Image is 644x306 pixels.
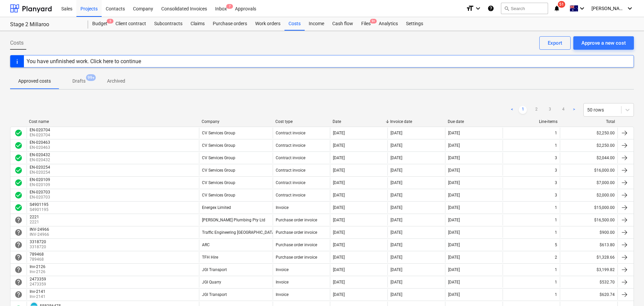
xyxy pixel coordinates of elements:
a: Settings [402,17,427,31]
div: ARC [202,243,210,247]
div: [DATE] [448,156,460,160]
a: Work orders [251,17,284,31]
div: [DATE] [391,255,402,260]
div: [DATE] [448,280,460,285]
span: help [14,253,23,261]
div: [DATE] [448,230,460,235]
div: Total [563,119,615,124]
a: Page 3 [546,106,554,114]
div: 3 [555,156,557,160]
div: Contract invoice [276,180,305,185]
span: check_circle [14,191,23,199]
div: [DATE] [333,168,345,173]
div: $7,000.00 [560,177,617,188]
div: $1,328.66 [560,252,617,263]
div: Costs [284,17,305,31]
span: help [14,266,23,274]
div: Traffic Engineering [GEOGRAPHIC_DATA] [202,230,276,235]
p: Approved costs [18,78,51,85]
p: EN-020432 [30,157,52,163]
p: EN-020704 [30,132,52,138]
button: Search [501,3,548,14]
i: keyboard_arrow_down [474,4,482,12]
div: [DATE] [448,193,460,198]
div: [DATE] [391,292,402,297]
div: Invoice is waiting for an approval [14,266,23,274]
div: [DATE] [333,143,345,148]
div: Invoice [276,292,289,297]
div: [DATE] [333,292,345,297]
div: Purchase orders [209,17,251,31]
div: $16,000.00 [560,165,617,176]
div: [DATE] [391,156,402,160]
div: You have unfinished work. Click here to continue [27,58,141,64]
p: 2473359 [30,281,47,287]
div: $16,500.00 [560,215,617,225]
div: [DATE] [448,180,460,185]
i: keyboard_arrow_down [626,4,634,12]
div: [DATE] [333,280,345,285]
div: Invoice was approved [14,154,23,162]
p: EN-020109 [30,182,52,188]
div: Invoice [276,280,289,285]
div: 1 [555,143,557,148]
div: EN-020254 [30,165,50,170]
div: 3 [555,168,557,173]
div: Subcontracts [150,17,187,31]
p: EN-020463 [30,145,52,150]
div: [DATE] [391,218,402,222]
div: Energex Limited [202,205,231,210]
span: help [14,228,23,236]
span: help [14,216,23,224]
div: [DATE] [448,267,460,272]
div: [DATE] [333,255,345,260]
div: Invoice was approved [14,129,23,137]
div: Claims [187,17,209,31]
span: 5 [107,19,113,24]
div: Purchase order invoice [276,255,317,260]
div: 1 [555,131,557,135]
div: $532.70 [560,277,617,288]
div: [DATE] [448,168,460,173]
div: JGI Transport [202,267,227,272]
div: Invoice is waiting for an approval [14,291,23,299]
span: 99+ [86,74,96,81]
div: JGI Transport [202,292,227,297]
i: notifications [553,4,560,12]
div: Invoice [276,267,289,272]
div: CV Services Group [202,168,235,173]
div: Budget [88,17,111,31]
div: [DATE] [333,218,345,222]
div: EN-020109 [30,177,50,182]
a: Client contract [111,17,150,31]
div: CV Services Group [202,143,235,148]
p: EN-020703 [30,194,52,200]
p: Archived [107,78,125,85]
div: Due date [448,119,500,124]
div: CV Services Group [202,193,235,198]
div: 2 [555,255,557,260]
p: Drafts [72,78,86,85]
div: 1 [555,218,557,222]
div: [DATE] [391,230,402,235]
div: Invoice [276,205,289,210]
div: Contract invoice [276,168,305,173]
button: Export [539,36,571,50]
div: [DATE] [391,193,402,198]
div: INV-24966 [30,227,49,232]
div: [DATE] [333,193,345,198]
div: Contract invoice [276,156,305,160]
a: Cash flow [328,17,357,31]
div: [DATE] [391,243,402,247]
span: check_circle [14,179,23,187]
div: $2,250.00 [560,128,617,138]
div: Analytics [375,17,402,31]
div: Invoice was approved [14,204,23,212]
span: check_circle [14,141,23,149]
p: Inv-2126 [30,269,47,275]
a: Budget5 [88,17,111,31]
div: CV Services Group [202,180,235,185]
div: [DATE] [333,131,345,135]
a: Income [305,17,328,31]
